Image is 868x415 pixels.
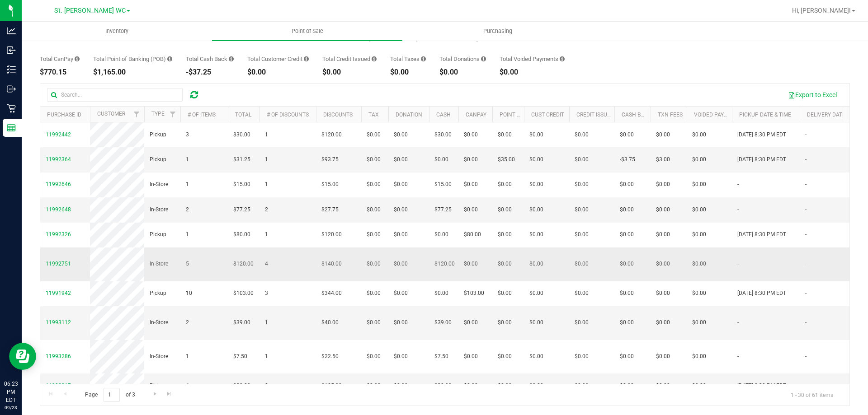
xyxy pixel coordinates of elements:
[408,34,455,42] div: $7,533.95
[367,155,381,164] span: $0.00
[464,289,484,298] span: $103.00
[93,27,141,35] span: Inventory
[792,7,851,14] span: Hi, [PERSON_NAME]!
[321,180,339,189] span: $15.00
[7,46,16,55] inline-svg: Inbound
[47,112,81,118] a: Purchase ID
[529,260,543,268] span: $0.00
[737,155,786,164] span: [DATE] 8:30 PM EDT
[694,112,739,118] a: Voided Payment
[464,155,478,164] span: $0.00
[658,112,683,118] a: Txn Fees
[150,205,168,214] span: In-Store
[163,388,176,400] a: Go to the last page
[186,131,189,139] span: 3
[620,318,634,327] span: $0.00
[498,318,512,327] span: $0.00
[481,56,486,62] i: Sum of all round-up-to-next-dollar total price adjustments for all purchases in the date range.
[464,318,478,327] span: $0.00
[464,352,478,361] span: $0.00
[321,131,342,139] span: $120.00
[367,260,381,268] span: $0.00
[7,104,16,113] inline-svg: Retail
[97,111,125,117] a: Customer
[656,131,670,139] span: $0.00
[656,382,670,390] span: $0.00
[464,260,478,268] span: $0.00
[186,205,189,214] span: 2
[576,112,614,118] a: Credit Issued
[656,318,670,327] span: $0.00
[157,34,207,42] div: 0
[229,56,234,62] i: Sum of the cash-back amounts from rounded-up electronic payments for all purchases in the date ra...
[54,7,126,14] span: St. [PERSON_NAME] WC
[151,111,165,117] a: Type
[739,112,791,118] a: Pickup Date & Time
[394,260,408,268] span: $0.00
[560,56,565,62] i: Sum of all voided payment transaction amounts, excluding tips and transaction fees, for all purch...
[434,205,452,214] span: $77.25
[265,289,268,298] span: 3
[529,289,543,298] span: $0.00
[46,319,71,326] span: 11993112
[129,107,144,122] a: Filter
[737,205,739,214] span: -
[165,107,180,122] a: Filter
[620,230,634,239] span: $0.00
[394,131,408,139] span: $0.00
[575,289,589,298] span: $0.00
[321,34,348,42] div: 250
[46,290,71,296] span: 11991942
[498,230,512,239] span: $0.00
[656,205,670,214] span: $0.00
[46,382,71,389] span: 11992817
[464,230,481,239] span: $80.00
[692,260,706,268] span: $0.00
[805,260,807,268] span: -
[368,112,379,118] a: Tax
[367,131,381,139] span: $0.00
[367,180,381,189] span: $0.00
[267,112,309,118] a: # of Discounts
[7,26,16,35] inline-svg: Analytics
[575,352,589,361] span: $0.00
[321,382,342,390] span: $125.00
[620,289,634,298] span: $0.00
[367,230,381,239] span: $0.00
[220,34,267,42] div: 13
[394,205,408,214] span: $0.00
[150,230,166,239] span: Pickup
[434,318,452,327] span: $39.00
[529,230,543,239] span: $0.00
[93,56,172,62] div: Total Point of Banking (POB)
[737,230,786,239] span: [DATE] 8:30 PM EDT
[46,181,71,187] span: 11992646
[529,382,543,390] span: $0.00
[150,131,166,139] span: Pickup
[7,65,16,74] inline-svg: Inventory
[77,388,142,402] span: Page of 3
[498,382,512,390] span: $0.00
[321,230,342,239] span: $120.00
[620,155,635,164] span: -$3.75
[805,155,807,164] span: -
[464,180,478,189] span: $0.00
[656,289,670,298] span: $0.00
[150,180,168,189] span: In-Store
[233,318,250,327] span: $39.00
[394,230,408,239] span: $0.00
[656,352,670,361] span: $0.00
[575,318,589,327] span: $0.00
[529,131,543,139] span: $0.00
[421,56,426,62] i: Sum of the total taxes for all purchases in the date range.
[434,352,448,361] span: $7.50
[692,155,706,164] span: $0.00
[150,260,168,268] span: In-Store
[321,289,342,298] span: $344.00
[186,230,189,239] span: 1
[434,289,448,298] span: $0.00
[622,112,651,118] a: Cash Back
[390,56,426,62] div: Total Taxes
[692,131,706,139] span: $0.00
[372,56,377,62] i: Sum of all account credit issued for all refunds from returned purchases in the date range.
